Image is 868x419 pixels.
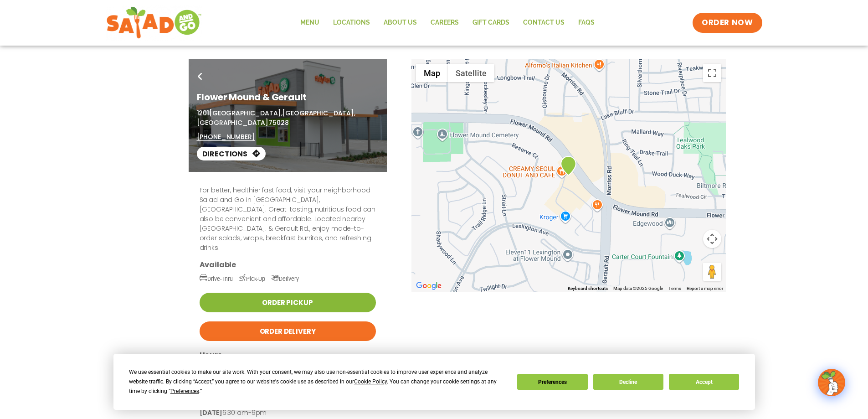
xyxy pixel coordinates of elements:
a: Careers [424,12,466,33]
button: Map camera controls [703,230,721,248]
span: [GEOGRAPHIC_DATA], [282,109,355,118]
div: Cookie Consent Prompt [113,354,755,410]
a: Order Delivery [200,321,376,341]
button: Preferences [517,374,587,390]
span: [GEOGRAPHIC_DATA], [209,109,282,118]
img: new-SAG-logo-768×292 [106,5,202,41]
h1: Flower Mound & Gerault [197,90,379,104]
a: Menu [293,12,326,33]
div: We use essential cookies to make our site work. With your consent, we may also use non-essential ... [129,367,506,396]
a: Locations [326,12,377,33]
a: Directions [197,147,266,160]
a: Contact Us [516,12,571,33]
span: Preferences [170,388,199,394]
h3: Available [200,260,376,269]
p: For better, healthier fast food, visit your neighborhood Salad and Go in [GEOGRAPHIC_DATA], [GEOG... [200,186,376,253]
span: [GEOGRAPHIC_DATA] [197,118,269,127]
span: Pick-Up [239,275,265,282]
span: 75028 [268,118,288,127]
p: 6:30 am-9pm [200,408,376,419]
span: 1201 [197,109,209,118]
button: Accept [669,374,739,390]
a: About Us [377,12,424,33]
span: Cookie Policy [354,378,387,385]
a: FAQs [571,12,601,33]
h3: Hours [200,350,376,360]
strong: [DATE] [200,408,222,417]
a: Order Pickup [200,293,376,312]
img: wpChatIcon [819,370,844,395]
button: Decline [593,374,663,390]
button: Drag Pegman onto the map to open Street View [703,263,721,281]
span: Drive-Thru [200,275,233,282]
span: Delivery [271,275,299,282]
a: [PHONE_NUMBER] [197,132,255,142]
a: GIFT CARDS [466,12,516,33]
nav: Menu [293,12,601,33]
a: Report a map error [687,286,723,291]
a: ORDER NOW [693,13,762,33]
span: ORDER NOW [702,17,753,28]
